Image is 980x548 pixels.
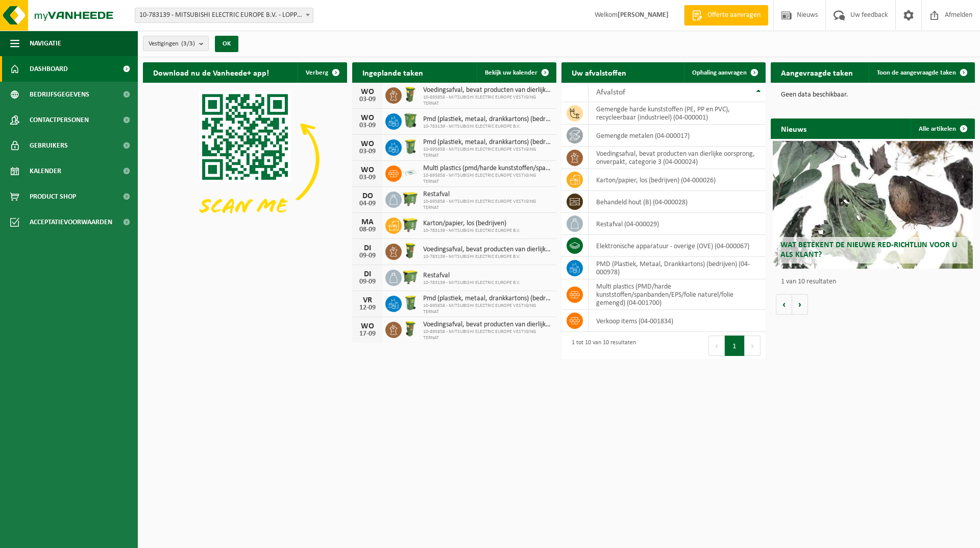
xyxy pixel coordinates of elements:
[561,62,636,82] h2: Uw afvalstoffen
[477,62,555,83] a: Bekijk uw kalender
[357,218,378,226] div: MA
[692,69,747,76] span: Ophaling aanvragen
[618,11,669,19] strong: [PERSON_NAME]
[423,147,551,159] span: 10-895858 - MITSUBISHI ELECTRIC EUROPE VESTIGING TERNAT
[352,62,433,82] h2: Ingeplande taken
[306,69,328,76] span: Verberg
[402,190,419,207] img: WB-1100-HPE-GN-50
[143,62,279,82] h2: Download nu de Vanheede+ app!
[423,164,551,173] span: Multi plastics (pmd/harde kunststoffen/spanbanden/eps/folie naturel/folie gemeng...
[215,36,238,52] button: OK
[423,303,551,315] span: 10-895858 - MITSUBISHI ELECTRIC EUROPE VESTIGING TERNAT
[402,112,419,129] img: WB-0370-HPE-GN-50
[357,244,378,252] div: DI
[745,336,761,356] button: Next
[423,173,551,185] span: 10-895858 - MITSUBISHI ELECTRIC EUROPE VESTIGING TERNAT
[402,320,419,338] img: WB-0060-HPE-GN-50
[589,310,766,332] td: verkoop items (04-001834)
[684,62,765,83] a: Ophaling aanvragen
[357,166,378,174] div: WO
[402,268,419,285] img: WB-1100-HPE-GN-50
[143,83,347,236] img: Download de VHEPlus App
[423,124,551,130] span: 10-783139 - MITSUBISHI ELECTRIC EUROPE B.V.
[485,69,537,76] span: Bekijk uw kalender
[771,118,817,138] h2: Nieuws
[869,62,974,83] a: Toon de aangevraagde taken
[357,114,378,122] div: WO
[423,190,551,199] span: Restafval
[589,191,766,213] td: behandeld hout (B) (04-000028)
[423,115,551,124] span: Pmd (plastiek, metaal, drankkartons) (bedrijven)
[423,94,551,107] span: 10-895858 - MITSUBISHI ELECTRIC EUROPE VESTIGING TERNAT
[423,254,551,260] span: 10-783139 - MITSUBISHI ELECTRIC EUROPE B.V.
[423,272,521,280] span: Restafval
[589,213,766,235] td: restafval (04-000029)
[402,216,419,233] img: WB-1100-HPE-GN-50
[357,200,378,207] div: 04-09
[357,322,378,330] div: WO
[30,82,89,107] span: Bedrijfsgegevens
[725,336,745,356] button: 1
[357,270,378,278] div: DI
[589,257,766,279] td: PMD (Plastiek, Metaal, Drankkartons) (bedrijven) (04-000978)
[357,226,378,233] div: 08-09
[423,199,551,211] span: 10-895858 - MITSUBISHI ELECTRIC EUROPE VESTIGING TERNAT
[357,278,378,285] div: 09-09
[357,304,378,312] div: 12-09
[402,138,419,155] img: WB-0240-HPE-GN-50
[357,96,378,103] div: 03-09
[567,335,636,357] div: 1 tot 10 van 10 resultaten
[30,184,76,209] span: Product Shop
[30,56,68,82] span: Dashboard
[402,164,419,181] img: LP-SK-00500-LPE-16
[771,62,863,82] h2: Aangevraagde taken
[135,8,313,22] span: 10-783139 - MITSUBISHI ELECTRIC EUROPE B.V. - LOPPEM
[780,241,957,259] span: Wat betekent de nieuwe RED-richtlijn voor u als klant?
[143,36,209,51] button: Vestigingen(3/3)
[30,158,61,184] span: Kalender
[773,141,973,269] a: Wat betekent de nieuwe RED-richtlijn voor u als klant?
[357,330,378,338] div: 17-09
[423,228,521,234] span: 10-783139 - MITSUBISHI ELECTRIC EUROPE B.V.
[402,242,419,259] img: WB-0060-HPE-GN-50
[781,91,965,99] p: Geen data beschikbaar.
[30,31,61,56] span: Navigatie
[357,140,378,148] div: WO
[877,69,956,76] span: Toon de aangevraagde taken
[357,252,378,259] div: 09-09
[357,192,378,200] div: DO
[181,40,195,47] count: (3/3)
[423,280,521,286] span: 10-783139 - MITSUBISHI ELECTRIC EUROPE B.V.
[708,336,725,356] button: Previous
[423,220,521,228] span: Karton/papier, los (bedrijven)
[423,86,551,94] span: Voedingsafval, bevat producten van dierlijke oorsprong, onverpakt, categorie 3
[135,8,313,23] span: 10-783139 - MITSUBISHI ELECTRIC EUROPE B.V. - LOPPEM
[30,107,89,133] span: Contactpersonen
[357,296,378,304] div: VR
[30,133,68,158] span: Gebruikers
[684,5,768,26] a: Offerte aanvragen
[589,279,766,310] td: multi plastics (PMD/harde kunststoffen/spanbanden/EPS/folie naturel/folie gemengd) (04-001700)
[423,321,551,329] span: Voedingsafval, bevat producten van dierlijke oorsprong, onverpakt, categorie 3
[423,138,551,147] span: Pmd (plastiek, metaal, drankkartons) (bedrijven)
[596,88,625,97] span: Afvalstof
[792,294,808,315] button: Volgende
[30,209,112,235] span: Acceptatievoorwaarden
[423,329,551,341] span: 10-895858 - MITSUBISHI ELECTRIC EUROPE VESTIGING TERNAT
[589,235,766,257] td: elektronische apparatuur - overige (OVE) (04-000067)
[589,125,766,147] td: gemengde metalen (04-000017)
[589,102,766,125] td: gemengde harde kunststoffen (PE, PP en PVC), recycleerbaar (industrieel) (04-000001)
[423,295,551,303] span: Pmd (plastiek, metaal, drankkartons) (bedrijven)
[357,122,378,129] div: 03-09
[911,118,974,139] a: Alle artikelen
[402,86,419,103] img: WB-0060-HPE-GN-50
[357,148,378,155] div: 03-09
[776,294,792,315] button: Vorige
[402,294,419,312] img: WB-0240-HPE-GN-50
[589,147,766,169] td: voedingsafval, bevat producten van dierlijke oorsprong, onverpakt, categorie 3 (04-000024)
[298,62,346,83] button: Verberg
[423,246,551,254] span: Voedingsafval, bevat producten van dierlijke oorsprong, onverpakt, categorie 3
[705,10,763,20] span: Offerte aanvragen
[357,88,378,96] div: WO
[781,278,970,285] p: 1 van 10 resultaten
